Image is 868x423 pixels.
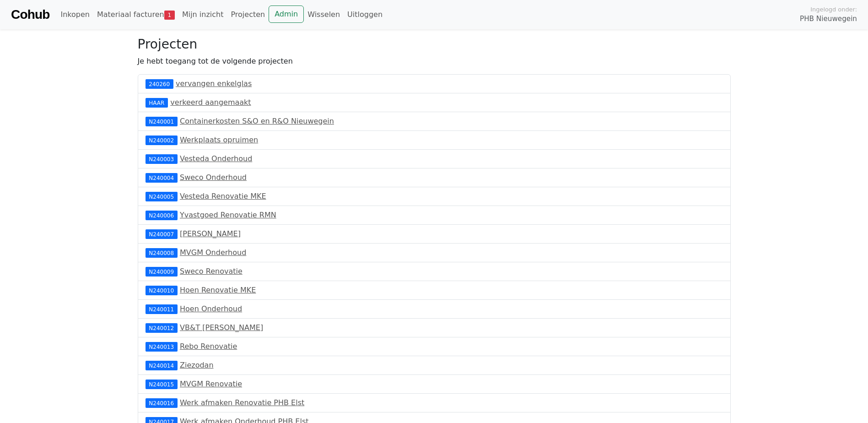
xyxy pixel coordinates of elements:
a: Projecten [227,5,269,24]
div: N240013 [146,342,178,351]
span: 1 [164,11,175,20]
a: Hoen Onderhoud [180,304,242,313]
div: N240010 [146,286,178,295]
a: Cohub [11,4,49,26]
div: N240014 [146,361,178,370]
a: Vesteda Onderhoud [180,154,252,163]
a: Materiaal facturen1 [93,5,178,24]
a: Sweco Onderhoud [180,173,247,182]
div: N240003 [146,154,178,163]
a: Sweco Renovatie [180,267,243,276]
a: Werk afmaken Renovatie PHB Elst [180,398,304,407]
a: Mijn inzicht [178,5,227,24]
div: N240012 [146,323,178,332]
a: Yvastgoed Renovatie RMN [180,211,276,219]
a: [PERSON_NAME] [180,229,241,238]
a: VB&T [PERSON_NAME] [180,323,263,332]
a: Wisselen [304,5,344,24]
a: MVGM Renovatie [180,380,242,388]
div: N240005 [146,192,178,201]
div: HAAR [146,98,168,107]
a: Containerkosten S&O en R&O Nieuwegein [180,117,334,125]
div: N240016 [146,398,178,407]
div: N240004 [146,173,178,182]
a: Uitloggen [344,5,386,24]
div: N240015 [146,380,178,389]
span: Ingelogd onder: [810,5,857,14]
a: Ziezodan [180,361,214,369]
div: N240007 [146,229,178,239]
a: Vesteda Renovatie MKE [180,192,266,201]
h3: Projecten [138,37,731,52]
a: Werkplaats opruimen [180,136,258,144]
div: N240002 [146,136,178,145]
a: Inkopen [57,5,93,24]
div: N240011 [146,304,178,314]
div: N240008 [146,248,178,257]
div: N240001 [146,117,178,126]
div: 240260 [146,79,173,88]
a: Hoen Renovatie MKE [180,286,256,294]
a: Rebo Renovatie [180,342,237,351]
a: MVGM Onderhoud [180,248,246,257]
span: PHB Nieuwegein [800,14,857,24]
a: Admin [269,5,304,23]
a: verkeerd aangemaakt [170,98,251,107]
div: N240006 [146,211,178,220]
p: Je hebt toegang tot de volgende projecten [138,56,731,67]
a: vervangen enkelglas [176,79,252,88]
div: N240009 [146,267,178,276]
